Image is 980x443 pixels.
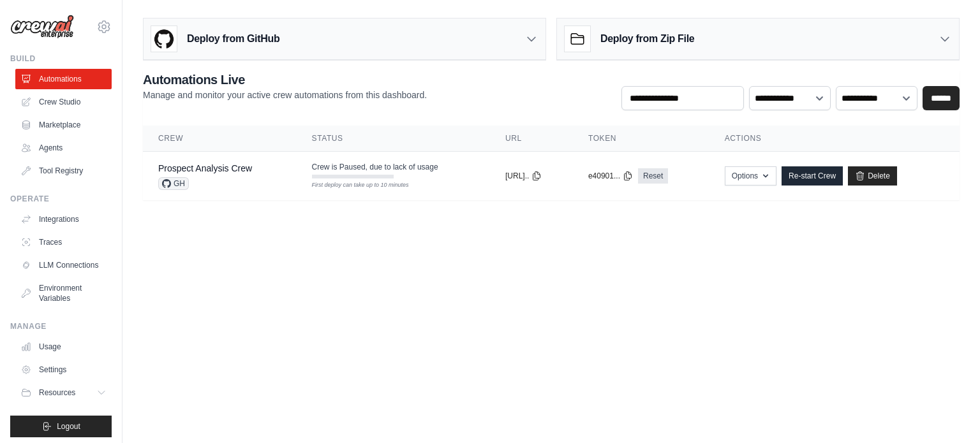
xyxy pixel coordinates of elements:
th: Token [573,126,709,152]
h3: Deploy from GitHub [187,31,279,47]
a: Reset [638,168,668,184]
th: URL [490,126,573,152]
a: Delete [848,166,897,185]
a: Prospect Analysis Crew [158,163,252,173]
a: Re-start Crew [782,166,843,185]
th: Status [297,126,491,152]
a: Agents [15,138,112,158]
span: GH [158,177,189,190]
a: Automations [15,69,112,89]
button: Resources [15,382,112,403]
button: e40901... [588,171,633,181]
th: Crew [143,126,297,152]
div: Operate [10,194,112,204]
div: Manage [10,321,112,331]
img: Logo [10,15,74,39]
span: Crew is Paused, due to lack of usage [312,162,438,172]
h3: Deploy from Zip File [600,31,694,47]
a: Settings [15,359,112,380]
div: Build [10,54,112,64]
a: Marketplace [15,115,112,135]
span: Logout [57,421,80,432]
button: Logout [10,416,112,437]
div: First deploy can take up to 10 minutes [312,181,394,190]
a: Tool Registry [15,161,112,181]
button: Options [725,166,776,185]
p: Manage and monitor your active crew automations from this dashboard. [143,89,427,101]
a: Usage [15,337,112,357]
a: LLM Connections [15,255,112,275]
h2: Automations Live [143,71,427,89]
a: Crew Studio [15,92,112,112]
span: Resources [39,388,75,398]
a: Traces [15,232,112,252]
img: GitHub Logo [151,26,177,52]
a: Integrations [15,209,112,229]
a: Environment Variables [15,278,112,309]
th: Actions [709,126,960,152]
